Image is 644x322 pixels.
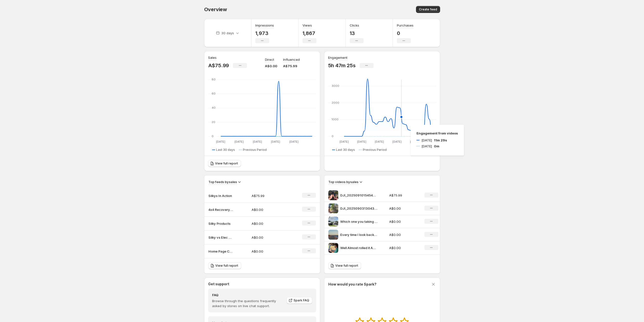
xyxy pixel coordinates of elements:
p: Silky Products [208,221,233,226]
p: A$0.00 [252,249,287,254]
img: DJI_20250903130436_0013_D_3 [328,203,338,213]
text: [DATE] [216,140,225,143]
h3: Engagement [328,55,347,60]
img: Well Almost rolled it Again Nothing like a bit of chaos to keep it interesting On to the next one... [328,243,338,253]
span: Create feed [419,7,437,11]
p: A$0.00 [252,235,287,240]
a: Spark FAQ [287,297,312,304]
p: 0 [397,30,414,36]
button: Create feed [416,6,440,13]
p: Silkys In Action [208,193,233,198]
p: 1,867 [303,30,316,36]
h3: Get support [208,282,229,287]
p: Which one you taking emberadventuregear landroverdefender90 landrover110 landroverd350 [340,219,378,224]
p: A$0.00 [252,207,287,212]
text: 60 [212,92,216,95]
img: DJI_20250910154546_0030_D_5 [328,190,338,200]
h3: Views [303,23,312,28]
span: Last 30 days [336,148,355,152]
p: 1,973 [255,30,274,36]
h3: How would you rate Spark? [328,282,377,287]
span: View full report [335,264,358,268]
text: 2000 [332,101,339,104]
h3: Clicks [350,23,359,28]
p: Every time I look back through clips like these I remember exactly why we kicked off Ember Advent... [340,232,378,237]
text: [DATE] [253,140,262,143]
h3: Purchases [397,23,414,28]
p: Home Page Carosel [208,249,233,254]
text: [DATE] [289,140,298,143]
text: 3000 [332,84,339,88]
img: Every time I look back through clips like these I remember exactly why we kicked off Ember Advent... [328,230,338,240]
span: View full report [215,161,238,165]
p: Silky vs Elec Saw [208,235,233,240]
p: A$0.00 [389,245,418,250]
text: [DATE] [271,140,280,143]
text: [DATE] [392,140,401,143]
text: [DATE] [357,140,366,143]
h3: Top feeds by sales [208,179,237,184]
p: 13 [350,30,364,36]
p: 4x4 Recovery Page [208,207,233,212]
p: A$0.00 [389,206,418,211]
p: 5h 47m 25s [328,63,356,68]
text: 40 [212,106,216,109]
p: DJI_20250910154546_0030_D_5 [340,193,378,198]
h3: Sales [208,55,217,60]
a: View full report [328,262,361,269]
text: [DATE] [339,140,348,143]
text: [DATE] [375,140,384,143]
span: Last 30 days [216,148,235,152]
text: 0 [332,134,334,138]
h3: Impressions [255,23,274,28]
span: Previous Period [363,148,387,152]
p: Well Almost rolled it Again Nothing like a bit of chaos to keep it interesting On to the next one... [340,245,378,250]
text: 0 [212,134,214,138]
span: Overview [204,6,227,12]
text: 1000 [332,118,339,121]
p: A$0.00 [389,219,418,224]
text: [DATE] [234,140,243,143]
h4: FAQ [212,292,283,297]
img: Which one you taking emberadventuregear landroverdefender90 landrover110 landroverd350 [328,217,338,226]
text: [DATE] [410,140,419,143]
p: A$0.00 [265,64,277,68]
p: DJI_20250903130436_0013_D_3 [340,206,378,211]
a: View full report [208,160,241,167]
p: A$0.00 [389,232,418,237]
text: 80 [212,78,216,81]
p: A$75.99 [283,64,300,68]
h3: Top videos by sales [328,179,358,184]
p: A$75.99 [389,193,418,198]
span: View full report [215,264,238,268]
text: 20 [212,120,215,124]
a: View full report [208,262,241,269]
span: Spark FAQ [294,298,309,302]
p: 30 days [221,31,234,35]
p: A$75.99 [208,63,229,68]
p: A$75.99 [252,193,287,198]
p: Influenced [283,57,300,62]
p: Direct [265,57,274,62]
p: A$0.00 [252,221,287,226]
span: Previous Period [243,148,267,152]
p: Browse through the questions frequently asked by stores on live chat support. [212,298,283,308]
